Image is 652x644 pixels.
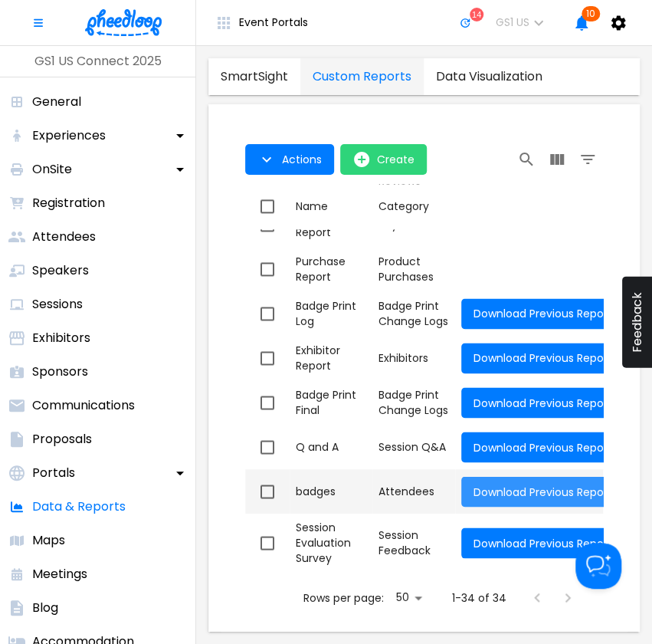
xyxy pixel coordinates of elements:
[630,292,644,353] span: Feedback
[572,144,603,175] button: Filter Table
[372,192,435,221] button: Sort
[32,464,75,482] p: Portals
[582,6,600,21] span: 10
[461,298,624,329] button: Download Previous Report
[461,535,624,550] a: Download Previous Report
[290,192,334,221] button: Sort
[32,194,105,212] p: Registration
[32,93,81,111] p: General
[239,16,308,28] span: Event Portals
[461,387,624,418] button: Download Previous Report
[461,432,624,462] button: Download Previous Report
[566,8,597,38] button: 10
[32,565,87,583] p: Meetings
[6,52,189,71] p: GS1 US Connect 2025
[452,590,506,606] p: 1-34 of 34
[208,58,555,95] div: data tabs
[575,543,621,589] iframe: Toggle Customer Support
[461,350,624,366] a: Download Previous Report
[296,254,366,284] div: Purchase Report
[32,295,83,314] p: Sessions
[483,8,566,38] button: GS1 US
[461,527,624,558] button: Download Previous Report
[461,395,624,410] a: Download Previous Report
[378,197,429,216] div: Category
[378,439,449,455] div: Session Q&A
[32,363,88,381] p: Sponsors
[32,228,96,246] p: Attendees
[378,254,449,284] div: Product Purchases
[32,396,135,415] p: Communications
[378,484,449,499] div: Attendees
[32,531,65,550] p: Maps
[473,395,612,410] span: Download Previous Report
[296,520,366,566] div: Session Evaluation Survey
[296,298,366,329] div: Badge Print Log
[390,586,428,609] div: 50
[378,527,449,558] div: Session Feedback
[496,16,529,28] span: GS1 US
[473,306,612,321] span: Download Previous Report
[245,144,334,175] button: Actions
[296,484,366,499] div: badges
[461,476,624,507] button: Download Previous Report
[296,439,366,455] div: Q and A
[303,590,384,606] p: Rows per page:
[32,599,58,617] p: Blog
[424,58,555,95] a: data-tab-[object Object]
[461,306,624,321] a: Download Previous Report
[473,350,612,366] span: Download Previous Report
[377,153,414,166] span: Create
[32,261,89,280] p: Speakers
[32,160,72,179] p: OnSite
[208,58,300,95] a: data-tab-SmartSight
[282,153,322,166] span: Actions
[461,484,624,499] a: Download Previous Report
[447,8,483,38] button: 14
[32,329,90,347] p: Exhibitors
[542,144,572,175] button: View Columns
[202,8,320,38] button: Event Portals
[296,387,366,418] div: Badge Print Final
[473,535,612,550] span: Download Previous Report
[85,9,162,36] img: logo
[340,144,427,175] button: open-Create
[378,387,449,418] div: Badge Print Change Logs
[473,439,612,455] span: Download Previous Report
[300,58,424,95] a: data-tab-[object Object]
[378,298,449,329] div: Badge Print Change Logs
[461,439,624,455] a: Download Previous Report
[32,430,92,449] p: Proposals
[32,498,126,516] p: Data & Reports
[511,144,542,175] button: Search
[470,8,483,21] div: 14
[378,350,449,366] div: Exhibitors
[461,343,624,373] button: Download Previous Report
[296,197,328,216] div: Name
[32,127,106,145] p: Experiences
[245,135,603,184] div: Table Toolbar
[296,343,366,373] div: Exhibitor Report
[473,484,612,499] span: Download Previous Report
